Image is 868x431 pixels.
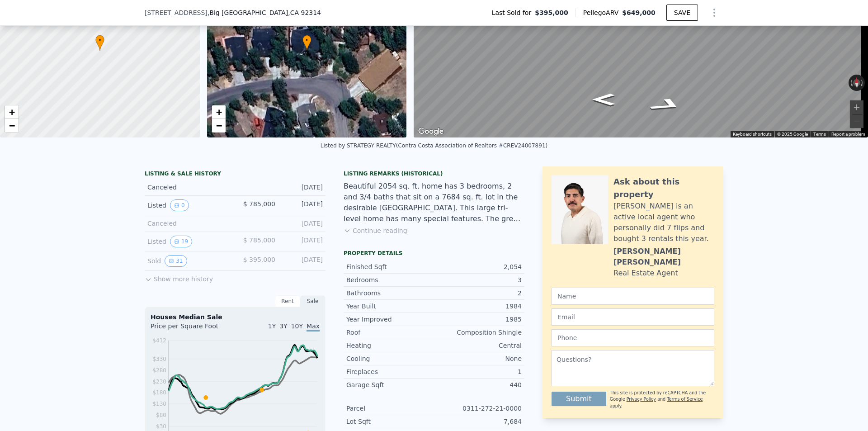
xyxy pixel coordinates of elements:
[346,380,434,389] div: Garage Sqft
[283,199,323,211] div: [DATE]
[813,132,826,137] a: Terms
[9,120,15,131] span: −
[346,328,434,337] div: Roof
[95,35,104,51] div: •
[831,132,865,137] a: Report a problem
[216,120,222,131] span: −
[344,226,407,235] button: Continue reading
[492,8,535,17] span: Last Sold for
[152,389,166,396] tspan: $180
[170,199,189,211] button: View historical data
[291,322,303,330] span: 10Y
[416,126,446,137] img: Google
[283,255,323,267] div: [DATE]
[152,401,166,407] tspan: $130
[243,256,275,263] span: $ 395,000
[434,341,522,350] div: Central
[434,404,522,413] div: 0311-272-21-0000
[279,322,287,330] span: 3Y
[583,8,623,17] span: Pellego ARV
[434,380,522,389] div: 440
[416,126,446,137] a: Open this area in Google Maps (opens a new window)
[667,397,703,402] a: Terms of Service
[613,175,714,201] div: Ask about this property
[288,9,321,16] span: , CA 92314
[156,412,166,418] tspan: $80
[283,183,323,192] div: [DATE]
[243,200,275,208] span: $ 785,000
[344,250,524,257] div: Property details
[434,354,522,363] div: None
[344,181,524,224] div: Beautiful 2054 sq. ft. home has 3 bedrooms, 2 and 3/4 baths that sit on a 7684 sq. ft. lot in the...
[95,36,104,44] span: •
[346,417,434,426] div: Lot Sqft
[434,367,522,376] div: 1
[170,236,192,247] button: View historical data
[346,367,434,376] div: Fireplaces
[552,329,714,346] input: Phone
[733,131,772,137] button: Keyboard shortcuts
[9,106,15,118] span: +
[552,288,714,305] input: Name
[302,36,311,44] span: •
[346,315,434,324] div: Year Improved
[434,289,522,298] div: 2
[434,302,522,311] div: 1984
[552,308,714,326] input: Email
[850,114,863,128] button: Zoom out
[627,397,656,402] a: Privacy Policy
[346,341,434,350] div: Heating
[156,423,166,430] tspan: $30
[145,170,325,179] div: LISTING & SALE HISTORY
[147,183,228,192] div: Canceled
[152,367,166,374] tspan: $280
[243,237,275,244] span: $ 785,000
[212,119,226,133] a: Zoom out
[145,271,213,284] button: Show more history
[147,255,228,267] div: Sold
[613,201,714,244] div: [PERSON_NAME] is an active local agent who personally did 7 flips and bought 3 rentals this year.
[552,392,606,406] button: Submit
[613,246,714,268] div: [PERSON_NAME] [PERSON_NAME]
[275,295,300,307] div: Rent
[346,262,434,271] div: Finished Sqft
[853,75,860,91] button: Reset the view
[860,75,865,91] button: Rotate clockwise
[346,275,434,284] div: Bedrooms
[212,105,226,119] a: Zoom in
[434,262,522,271] div: 2,054
[610,390,714,409] div: This site is protected by reCAPTCHA and the Google and apply.
[147,219,228,228] div: Canceled
[705,4,723,22] button: Show Options
[434,275,522,284] div: 3
[152,337,166,344] tspan: $412
[666,5,698,21] button: SAVE
[268,322,276,330] span: 1Y
[622,9,656,16] span: $649,000
[777,132,808,137] span: © 2025 Google
[300,295,325,307] div: Sale
[344,170,524,177] div: Listing Remarks (Historical)
[346,354,434,363] div: Cooling
[152,379,166,385] tspan: $230
[613,268,678,279] div: Real Estate Agent
[147,236,228,247] div: Listed
[346,404,434,413] div: Parcel
[151,322,235,336] div: Price per Square Foot
[216,106,222,118] span: +
[434,417,522,426] div: 7,684
[283,236,323,247] div: [DATE]
[283,219,323,228] div: [DATE]
[583,91,624,108] path: Go West, Ashwood Dr
[434,315,522,324] div: 1985
[145,8,208,17] span: [STREET_ADDRESS]
[5,119,19,133] a: Zoom out
[535,8,568,17] span: $395,000
[147,199,228,211] div: Listed
[346,302,434,311] div: Year Built
[165,255,187,267] button: View historical data
[302,35,311,51] div: •
[208,8,321,17] span: , Big [GEOGRAPHIC_DATA]
[346,289,434,298] div: Bathrooms
[5,105,19,119] a: Zoom in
